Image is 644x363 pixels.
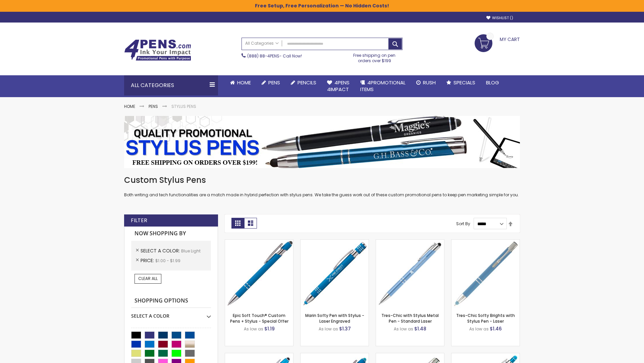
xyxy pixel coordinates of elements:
a: Pencils [285,75,322,90]
span: Home [237,79,251,86]
a: 4PROMOTIONALITEMS [355,75,411,97]
a: Tres-Chic with Stylus Metal Pen - Standard Laser [381,313,439,324]
img: 4Pens Custom Pens and Promotional Products [124,39,191,61]
a: Marin Softy Pen with Stylus - Laser Engraved [305,313,364,324]
a: All Categories [242,38,282,49]
a: Home [124,104,135,109]
span: $1.19 [264,325,275,332]
span: All Categories [245,41,279,46]
span: $1.37 [339,325,351,332]
span: As low as [469,326,489,332]
a: Specials [441,75,481,90]
a: Epic Soft Touch® Custom Pens + Stylus - Special Offer [230,313,288,324]
a: Marin Softy Pen with Stylus - Laser Engraved-Blue - Light [301,239,369,245]
span: As low as [244,326,263,332]
span: Price [141,257,155,264]
a: 4P-MS8B-Blue - Light [225,239,293,245]
span: $1.46 [490,325,502,332]
a: Blog [481,75,504,90]
strong: Grid [231,218,244,229]
div: Both writing and tech functionalities are a match made in hybrid perfection with stylus pens. We ... [124,175,520,198]
span: Select A Color [141,247,181,254]
a: Phoenix Softy Brights with Stylus Pen - Laser-Blue - Light [451,353,520,359]
img: 4P-MS8B-Blue - Light [225,240,293,308]
div: All Categories [124,75,218,95]
img: Tres-Chic Softy Brights with Stylus Pen - Laser-Blue - Light [451,240,520,308]
a: Wishlist [486,15,513,21]
span: $1.48 [414,325,426,332]
img: Marin Softy Pen with Stylus - Laser Engraved-Blue - Light [301,240,369,308]
a: Ellipse Stylus Pen - Standard Laser-Blue - Light [225,353,293,359]
a: (888) 88-4PENS [247,53,279,59]
span: Pens [268,79,280,86]
span: - Call Now! [247,53,302,59]
span: As low as [319,326,338,332]
img: Tres-Chic with Stylus Metal Pen - Standard Laser-Blue - Light [376,240,444,308]
a: Tres-Chic Touch Pen - Standard Laser-Blue - Light [376,353,444,359]
a: Ellipse Softy Brights with Stylus Pen - Laser-Blue - Light [301,353,369,359]
span: Pencils [298,79,316,86]
div: Free shipping on pen orders over $199 [346,50,403,64]
span: $1.00 - $1.99 [155,258,180,264]
a: 4Pens4impact [322,75,355,97]
h1: Custom Stylus Pens [124,175,520,186]
strong: Shopping Options [131,294,211,308]
a: Home [225,75,256,90]
span: Blue Light [181,248,201,254]
span: 4Pens 4impact [327,79,350,93]
strong: Now Shopping by [131,227,211,241]
span: Rush [423,79,436,86]
strong: Filter [131,217,147,224]
span: Specials [453,79,475,86]
img: Stylus Pens [124,116,520,168]
a: Clear All [135,274,161,283]
span: As low as [394,326,413,332]
a: Rush [411,75,441,90]
a: Tres-Chic Softy Brights with Stylus Pen - Laser [456,313,515,324]
a: Tres-Chic with Stylus Metal Pen - Standard Laser-Blue - Light [376,239,444,245]
strong: Stylus Pens [171,104,196,109]
a: Tres-Chic Softy Brights with Stylus Pen - Laser-Blue - Light [451,239,520,245]
label: Sort By [456,221,470,227]
div: Select A Color [131,308,211,319]
span: Clear All [138,276,158,281]
span: 4PROMOTIONAL ITEMS [360,79,406,93]
span: Blog [486,79,499,86]
a: Pens [149,104,158,109]
a: Pens [256,75,285,90]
